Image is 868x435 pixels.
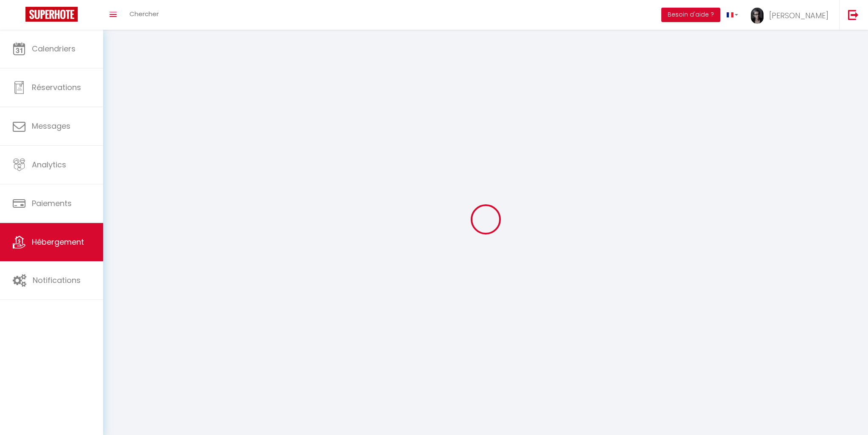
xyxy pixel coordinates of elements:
span: Messages [32,121,70,131]
button: Besoin d'aide ? [661,8,720,22]
span: [PERSON_NAME] [769,10,829,21]
img: Super Booking [25,7,78,22]
span: Calendriers [32,43,76,54]
span: Paiements [32,198,72,209]
span: Réservations [32,82,81,93]
span: Notifications [33,275,81,285]
span: Chercher [129,9,159,18]
img: logout [848,9,859,20]
span: Analytics [32,159,66,170]
img: ... [751,8,764,24]
span: Hébergement [32,237,84,247]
